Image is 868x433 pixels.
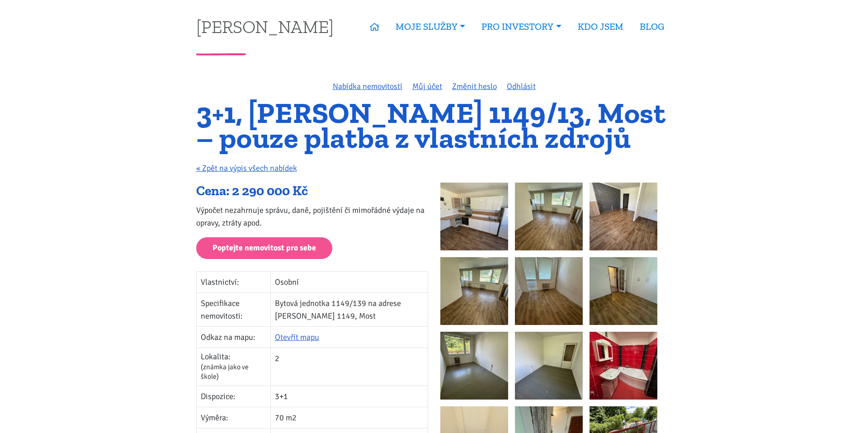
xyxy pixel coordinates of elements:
[196,407,270,428] td: Výměra:
[196,327,270,348] td: Odkaz na mapu:
[333,81,402,91] a: Nabídka nemovitostí
[270,348,428,386] td: 2
[196,163,297,173] a: « Zpět na výpis všech nabídek
[201,362,249,381] span: (známka jako ve škole)
[473,16,569,37] a: PRO INVESTORY
[270,272,428,293] td: Osobní
[196,183,428,200] div: Cena: 2 290 000 Kč
[196,272,270,293] td: Vlastnictví:
[196,18,334,35] a: [PERSON_NAME]
[196,348,270,386] td: Lokalita:
[270,386,428,407] td: 3+1
[507,81,536,91] a: Odhlásit
[412,81,442,91] a: Můj účet
[196,101,672,150] h1: 3+1, [PERSON_NAME] 1149/13, Most – pouze platba z vlastních zdrojů
[196,386,270,407] td: Dispozice:
[196,293,270,327] td: Specifikace nemovitosti:
[632,16,672,37] a: BLOG
[270,293,428,327] td: Bytová jednotka 1149/139 na adrese [PERSON_NAME] 1149, Most
[452,81,497,91] a: Změnit heslo
[275,332,319,342] a: Otevřít mapu
[387,16,473,37] a: MOJE SLUŽBY
[570,16,632,37] a: KDO JSEM
[196,204,428,229] p: Výpočet nezahrnuje správu, daně, pojištění či mimořádné výdaje na opravy, ztráty apod.
[270,407,428,428] td: 70 m2
[196,237,332,259] a: Poptejte nemovitost pro sebe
